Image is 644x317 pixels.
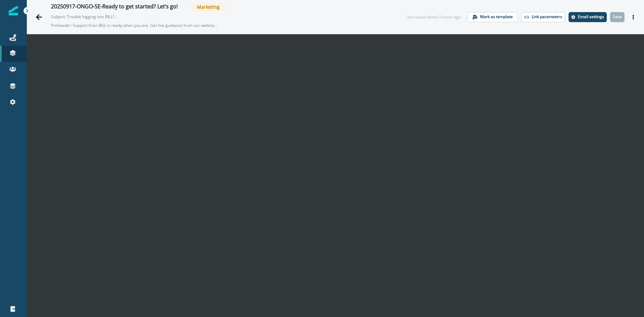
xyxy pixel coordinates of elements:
p: Mark as template [480,14,513,19]
button: Mark as template [468,12,518,22]
button: Link parameters [521,12,565,22]
button: Save [610,12,625,22]
span: Marketing [192,3,225,11]
div: Last saved about 3 hours ago [406,14,461,20]
p: Email settings [578,14,604,19]
img: Inflection [9,6,18,15]
button: Settings [569,12,607,22]
p: Save [613,14,622,19]
button: Actions [628,12,639,22]
p: Subject: Trouble logging into BILL? Get help now. [51,11,118,20]
p: Link parameters [532,14,562,19]
p: Preheader: Support from BILL is ready when you are. Get live guidance from our webinars or direct... [51,20,219,31]
div: 20250917-ONGO-SE-Ready to get started? Let’s go! [51,3,178,11]
button: Go back [32,10,46,24]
